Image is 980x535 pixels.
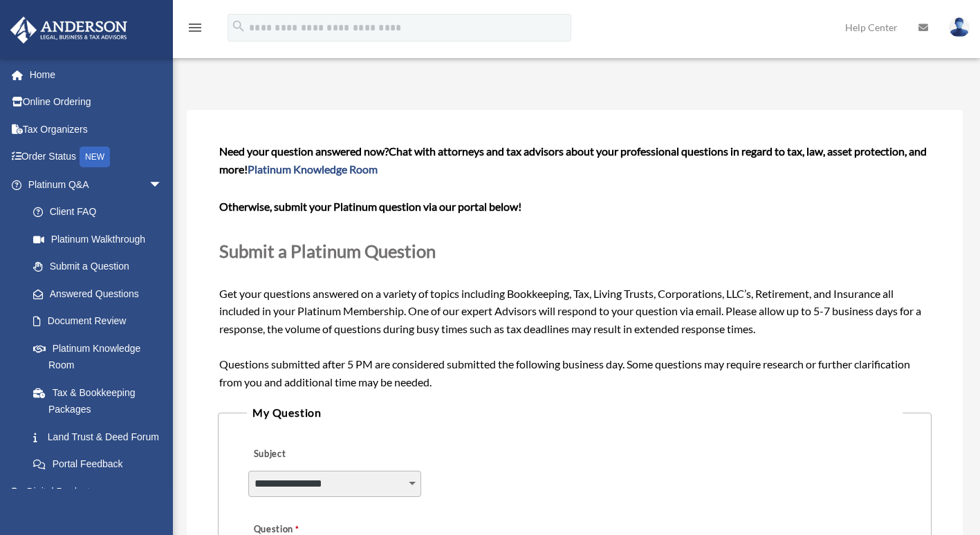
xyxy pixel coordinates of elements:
[219,241,436,261] span: Submit a Platinum Question
[10,143,183,171] a: Order StatusNEW
[149,171,176,199] span: arrow_drop_down
[19,379,183,423] a: Tax & Bookkeeping Packages
[219,144,927,176] span: Chat with attorneys and tax advisors about your professional questions in regard to tax, law, ass...
[248,444,380,464] label: Subject
[10,115,183,143] a: Tax Organizers
[231,19,246,34] i: search
[219,144,389,158] span: Need your question answered now?
[247,403,903,422] legend: My Question
[10,61,183,88] a: Home
[219,144,930,388] span: Get your questions answered on a variety of topics including Bookkeeping, Tax, Living Trusts, Cor...
[19,253,176,281] a: Submit a Question
[19,280,183,308] a: Answered Questions
[19,198,183,226] a: Client FAQ
[187,19,203,36] i: menu
[248,162,378,176] a: Platinum Knowledge Room
[19,335,183,379] a: Platinum Knowledge Room
[19,451,183,478] a: Portal Feedback
[10,171,183,198] a: Platinum Q&Aarrow_drop_down
[80,147,110,167] div: NEW
[949,17,970,37] img: User Pic
[149,478,176,506] span: arrow_drop_down
[19,423,183,451] a: Land Trust & Deed Forum
[219,200,521,213] b: Otherwise, submit your Platinum question via our portal below!
[187,24,203,36] a: menu
[10,88,183,116] a: Online Ordering
[19,225,183,253] a: Platinum Walkthrough
[19,308,183,335] a: Document Review
[10,478,183,505] a: Digital Productsarrow_drop_down
[6,17,131,44] img: Anderson Advisors Platinum Portal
